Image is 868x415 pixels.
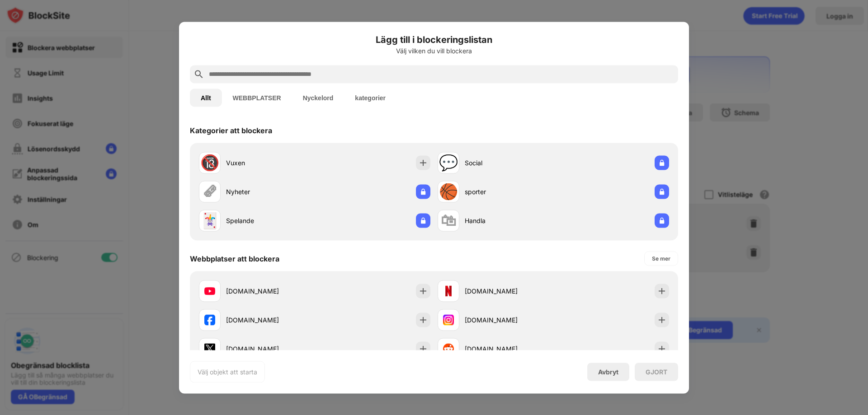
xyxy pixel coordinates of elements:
div: Handla [465,216,553,225]
div: Social [465,158,553,168]
h6: Lägg till i blockeringslistan [190,33,678,46]
img: favicons [204,285,215,296]
div: Välj objekt att starta [198,367,257,376]
div: Se mer [652,254,670,263]
div: 🛍 [441,211,456,230]
img: favicons [204,343,215,354]
div: [DOMAIN_NAME] [226,344,315,354]
div: Vuxen [226,158,315,168]
img: favicons [443,314,454,325]
button: kategorier [344,89,396,107]
div: [DOMAIN_NAME] [465,344,553,354]
div: [DOMAIN_NAME] [465,315,553,325]
div: Spelande [226,216,315,225]
div: Kategorier att blockera [190,126,272,135]
div: Avbryt [598,368,618,376]
button: WEBBPLATSER [222,89,292,107]
div: [DOMAIN_NAME] [226,315,315,325]
button: Allt [190,89,222,107]
div: 🔞 [200,154,219,172]
img: favicons [204,314,215,325]
img: favicons [443,343,454,354]
div: 🃏 [200,211,219,230]
button: Nyckelord [292,89,344,107]
div: GJORT [646,368,667,375]
div: Välj vilken du vill blockera [190,47,678,54]
div: Nyheter [226,187,315,196]
div: 🗞 [202,182,217,201]
div: Webbplatser att blockera [190,254,279,263]
img: search.svg [193,69,204,79]
div: [DOMAIN_NAME] [226,286,315,296]
img: favicons [443,285,454,296]
div: 🏀 [439,182,458,201]
div: 💬 [439,154,458,172]
div: sporter [465,187,553,196]
div: [DOMAIN_NAME] [465,286,553,296]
